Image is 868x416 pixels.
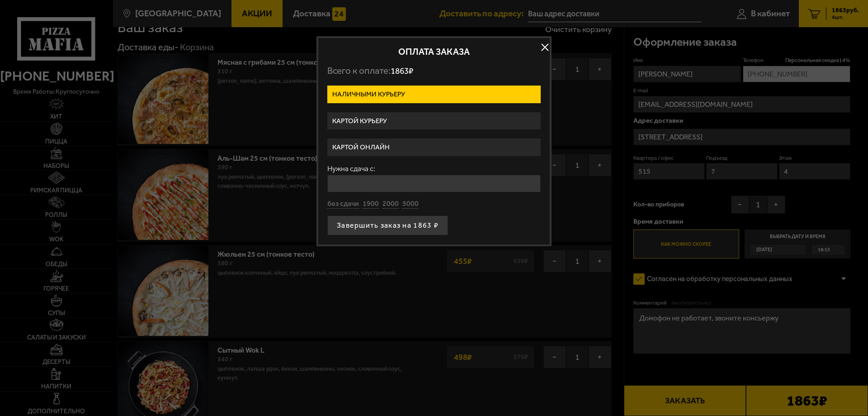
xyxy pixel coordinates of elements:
button: 5000 [402,199,419,209]
button: 2000 [382,199,399,209]
button: 1900 [363,199,379,209]
span: 1863 ₽ [391,66,413,76]
label: Картой онлайн [327,139,541,156]
label: Наличными курьеру [327,86,541,103]
h2: Оплата заказа [327,47,541,56]
p: Всего к оплате: [327,65,541,77]
label: Картой курьеру [327,112,541,130]
button: Завершить заказ на 1863 ₽ [327,215,448,235]
button: без сдачи [327,199,359,209]
label: Нужна сдача с: [327,165,541,172]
